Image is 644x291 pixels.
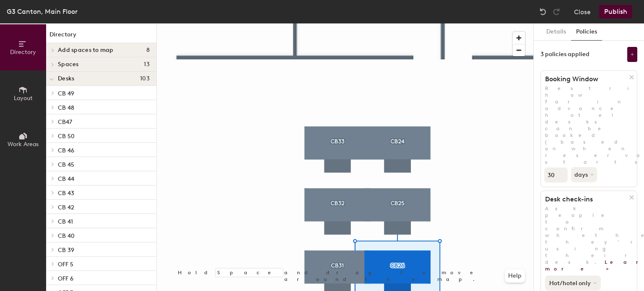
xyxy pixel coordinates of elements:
span: 13 [144,61,150,68]
span: CB 41 [58,218,73,225]
span: CB 46 [58,147,74,154]
span: Desks [58,75,74,82]
span: Layout [14,95,33,102]
span: CB47 [58,118,72,126]
span: OFF 6 [58,275,73,282]
span: CB 45 [58,161,74,168]
span: Spaces [58,61,79,68]
span: 8 [146,47,150,54]
button: Hot/hotel only [545,276,601,291]
img: Redo [552,8,561,16]
span: 103 [140,75,150,82]
button: Policies [571,23,602,41]
button: Help [505,269,525,283]
span: CB 49 [58,90,74,97]
h1: Booking Window [541,75,629,83]
div: G3 Canton, Main Floor [7,6,78,17]
span: CB 42 [58,204,74,211]
button: Details [541,23,571,41]
span: CB 44 [58,175,74,183]
span: Directory [10,49,36,56]
span: OFF 5 [58,261,73,268]
span: CB 48 [58,104,74,111]
p: Restrict how far in advance hotel desks can be booked (based on when reservation starts). [541,85,637,165]
h1: Directory [46,30,156,43]
span: Add spaces to map [58,47,114,54]
button: days [571,167,597,182]
span: CB 50 [58,133,75,140]
h1: Desk check-ins [541,195,629,203]
img: Undo [539,8,547,16]
span: CB 43 [58,190,74,197]
span: CB 39 [58,247,74,254]
button: Close [574,5,591,18]
span: Work Areas [8,141,39,148]
div: 3 policies applied [540,51,589,58]
span: CB 40 [58,232,75,239]
button: Publish [599,5,632,18]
